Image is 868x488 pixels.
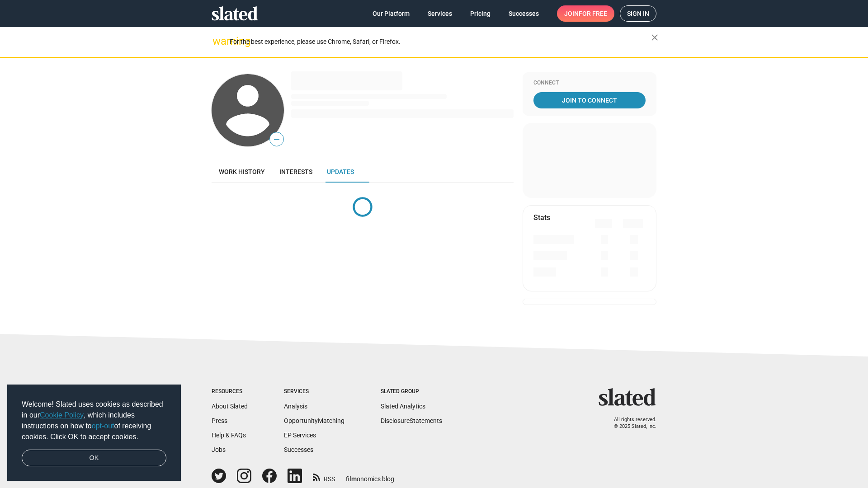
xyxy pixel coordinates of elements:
mat-card-title: Stats [533,213,550,222]
a: Analysis [284,403,307,410]
a: EP Services [284,432,316,439]
a: Jobs [212,446,226,453]
a: Interests [272,161,320,183]
span: Updates [327,168,354,175]
span: Our Platform [373,5,410,22]
div: Resources [212,388,248,395]
div: cookieconsent [7,385,181,481]
span: Join [564,5,607,22]
a: Our Platform [365,5,417,22]
a: Press [212,417,227,424]
p: All rights reserved. © 2025 Slated, Inc. [604,417,656,430]
span: for free [579,5,607,22]
a: About Slated [212,403,248,410]
mat-icon: close [649,32,660,43]
a: Join To Connect [533,92,646,108]
span: — [270,134,283,145]
span: film [346,475,357,483]
a: Successes [284,446,313,453]
a: Joinfor free [557,5,614,22]
a: Successes [501,5,546,22]
span: Work history [219,168,265,175]
a: Work history [212,161,272,183]
div: Connect [533,80,646,87]
a: dismiss cookie message [22,450,166,467]
span: Pricing [470,5,491,22]
a: opt-out [92,422,114,430]
a: Updates [320,161,361,183]
div: Slated Group [381,388,442,395]
a: RSS [313,469,335,483]
a: Pricing [463,5,498,22]
a: OpportunityMatching [284,417,344,424]
a: Sign in [620,5,656,22]
a: filmonomics blog [346,468,394,483]
span: Interests [279,168,312,175]
div: For the best experience, please use Chrome, Safari, or Firefox. [230,36,651,48]
a: Help & FAQs [212,432,246,439]
span: Sign in [627,6,649,21]
a: DisclosureStatements [381,417,442,424]
a: Services [420,5,459,22]
span: Successes [509,5,539,22]
a: Slated Analytics [381,403,425,410]
span: Services [428,5,452,22]
span: Join To Connect [535,92,644,108]
div: Services [284,388,344,395]
span: Welcome! Slated uses cookies as described in our , which includes instructions on how to of recei... [22,399,166,442]
a: Cookie Policy [40,411,84,419]
mat-icon: warning [212,36,223,47]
